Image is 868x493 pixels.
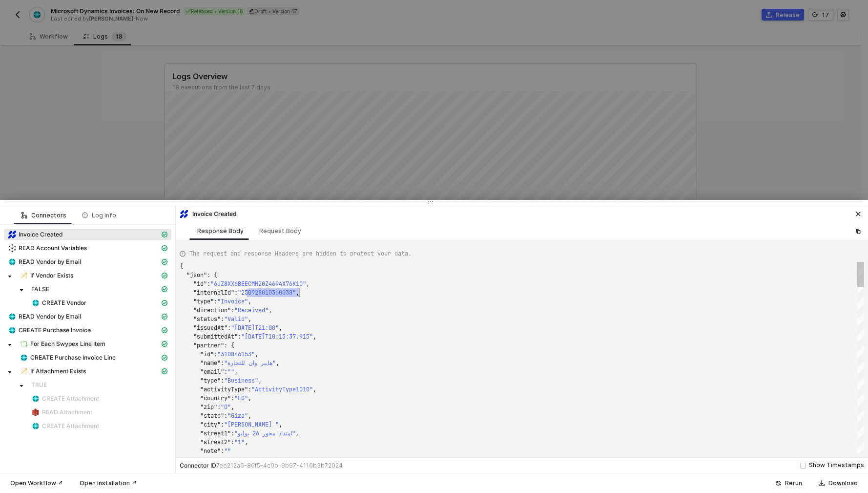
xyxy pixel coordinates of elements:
span: "[PERSON_NAME] " [224,421,279,429]
span: icon-download [819,480,825,486]
span: : [227,324,231,332]
span: TRUE [27,379,171,391]
span: "name" [200,359,221,367]
span: , [313,386,316,393]
span: READ Vendor by Email [19,258,81,266]
span: "type" [193,298,214,305]
span: , [279,324,282,332]
span: "Invoice" [217,298,248,305]
span: CREATE Attachment [42,395,99,403]
span: READ Attachment [42,408,92,416]
span: "submittedAt" [193,333,238,341]
span: The request and response Headers are hidden to protect your data. [189,249,412,258]
img: integration-icon [20,340,28,348]
span: : [221,359,224,367]
span: icon-cards [162,327,167,333]
div: Open Installation ↗ [80,479,137,487]
span: CREATE Attachment [42,422,99,430]
span: caret-down [19,384,24,388]
span: READ Vendor by Email [4,256,171,268]
span: "Business" [224,377,258,385]
span: caret-down [7,343,12,347]
span: icon-cards [162,286,167,292]
span: "" [224,447,231,455]
span: "note" [200,447,221,455]
span: : { [224,342,234,349]
span: If Vendor Exists [30,272,73,279]
span: icon-logic [21,213,27,218]
span: icon-close [855,211,861,217]
img: integration-icon [32,299,40,307]
span: { [180,262,183,270]
span: "zip" [200,403,217,411]
span: 7ee212a6-86f5-4c0b-9b97-4116b3b72024 [216,462,343,469]
span: : [214,298,217,305]
span: "0" [221,403,231,411]
div: Show Timestamps [809,461,864,470]
span: : [221,421,224,429]
span: "Valid" [224,315,248,323]
span: : [234,289,238,297]
span: icon-cards [162,341,167,347]
span: "310846153" [217,350,255,358]
span: "street1" [200,429,231,437]
span: , [234,368,238,376]
span: : { [207,271,217,279]
span: "email" [200,368,224,376]
span: icon-cards [162,368,167,374]
span: "250928010360038" [238,289,296,297]
span: "direction" [193,306,231,314]
span: "[DATE]T21:00" [231,324,279,332]
span: , [306,280,310,288]
span: : [221,447,224,455]
img: integration-icon [20,367,28,375]
span: : [238,333,241,341]
span: CREATE Purchase Invoice [4,324,171,336]
span: "activityType" [200,386,248,393]
span: For Each Swypex Line Item [16,338,171,350]
span: "EG" [234,394,248,402]
span: "city" [200,421,221,429]
img: integration-icon [32,408,40,416]
span: , [248,412,251,420]
span: "Giza" [227,412,248,420]
span: "هايبر وان للتجارة" [224,359,276,367]
span: CREATE Purchase Invoice Line [16,352,171,364]
span: "status" [193,315,221,323]
span: : [231,429,234,437]
span: : [231,394,234,402]
span: icon-cards [162,355,167,361]
span: "partner" [193,342,224,349]
span: , [255,350,258,358]
img: integration-icon [8,258,16,266]
span: , [279,421,282,429]
span: , [313,333,316,341]
img: integration-icon [20,354,28,362]
span: CREATE Purchase Invoice Line [30,354,116,362]
span: : [224,368,227,376]
span: CREATE Vendor [42,299,86,307]
span: FALSE [27,283,171,295]
span: icon-cards [162,259,167,265]
div: Response Body [197,227,244,235]
span: caret-down [19,288,24,293]
span: "json" [186,271,207,279]
span: caret-down [7,274,12,279]
span: : [231,306,234,314]
img: integration-icon [8,244,16,252]
span: READ Vendor by Email [4,311,171,322]
span: "[DATE]T10:15:37.915" [241,333,313,341]
span: : [221,377,224,385]
div: Request Body [259,227,301,235]
span: : [248,386,251,393]
span: , [296,289,299,297]
button: Download [812,477,864,489]
span: TRUE [31,381,47,389]
span: icon-cards [162,245,167,251]
span: READ Account Variables [4,242,171,254]
span: "امتداد محور 26 يوليو" [234,429,295,437]
span: READ Attachment [27,407,171,418]
img: integration-icon [20,272,28,279]
span: FALSE [31,285,49,293]
span: "internalId" [193,289,234,297]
